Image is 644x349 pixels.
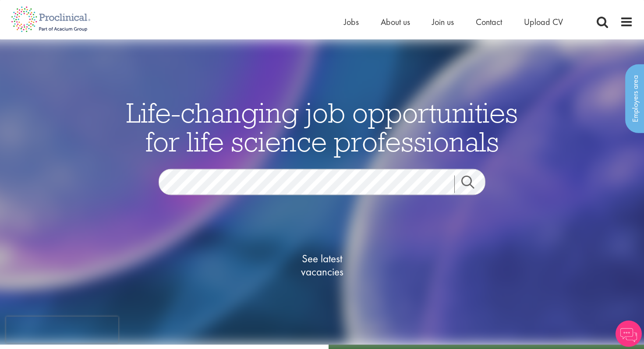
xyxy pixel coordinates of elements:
[6,317,118,343] iframe: reCAPTCHA
[432,16,454,28] a: Join us
[476,16,502,28] a: Contact
[454,176,492,193] a: Job search submit button
[344,16,359,28] a: Jobs
[616,321,642,347] img: Chatbot
[278,252,366,278] span: See latest vacancies
[126,95,518,159] span: Life-changing job opportunities for life science professionals
[524,16,563,28] a: Upload CV
[278,217,366,314] a: See latestvacancies
[381,16,410,28] a: About us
